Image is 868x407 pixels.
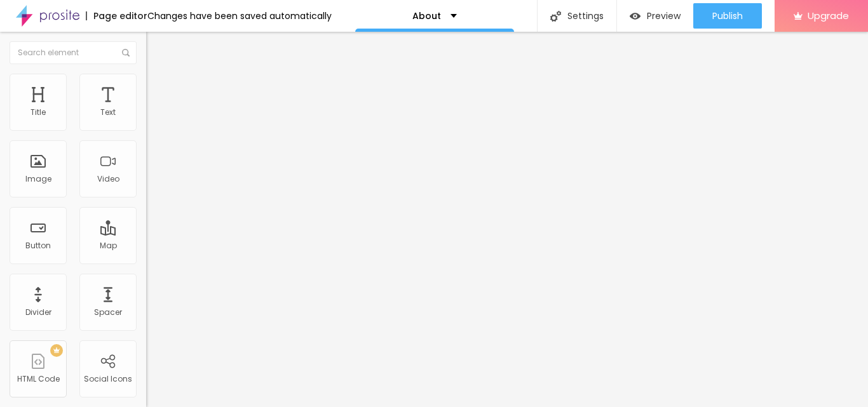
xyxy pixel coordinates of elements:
div: Map [100,241,117,250]
input: Search element [10,41,137,64]
div: HTML Code [17,375,60,384]
img: Icone [122,49,130,57]
div: Page editor [86,11,147,20]
div: Changes have been saved automatically [147,11,332,20]
div: Text [100,108,116,117]
div: Video [97,175,119,183]
div: Spacer [94,308,122,317]
div: Button [25,241,51,250]
img: view-1.svg [630,11,641,22]
div: Title [31,108,46,117]
span: Upgrade [808,10,849,21]
div: Divider [25,308,51,317]
iframe: Editor [146,32,868,407]
button: Preview [617,3,693,29]
div: Social Icons [84,375,132,384]
img: Icone [550,11,561,22]
div: Image [25,175,51,183]
span: Publish [712,11,743,21]
span: Preview [647,11,681,21]
button: Publish [693,3,762,29]
p: About [412,11,441,20]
